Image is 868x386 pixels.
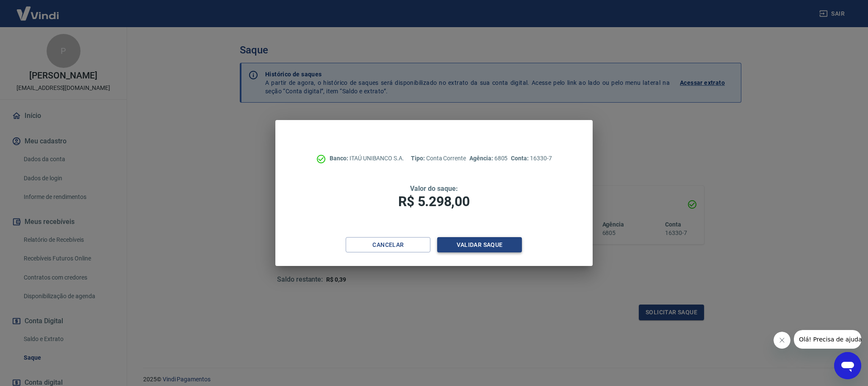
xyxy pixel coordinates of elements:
span: R$ 5.298,00 [398,193,469,210]
button: Validar saque [437,237,522,253]
iframe: Botão para abrir a janela de mensagens [834,352,861,379]
p: 6805 [469,154,507,163]
p: 16330-7 [511,154,552,163]
span: Tipo: [411,155,426,162]
button: Cancelar [346,237,430,253]
span: Agência: [469,155,494,162]
span: Olá! Precisa de ajuda? [5,6,71,13]
iframe: Fechar mensagem [774,332,790,349]
p: ITAÚ UNIBANCO S.A. [330,154,404,163]
span: Valor do saque: [410,185,458,193]
p: Conta Corrente [411,154,466,163]
iframe: Mensagem da empresa [794,330,861,349]
span: Conta: [511,155,530,162]
span: Banco: [330,155,349,162]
